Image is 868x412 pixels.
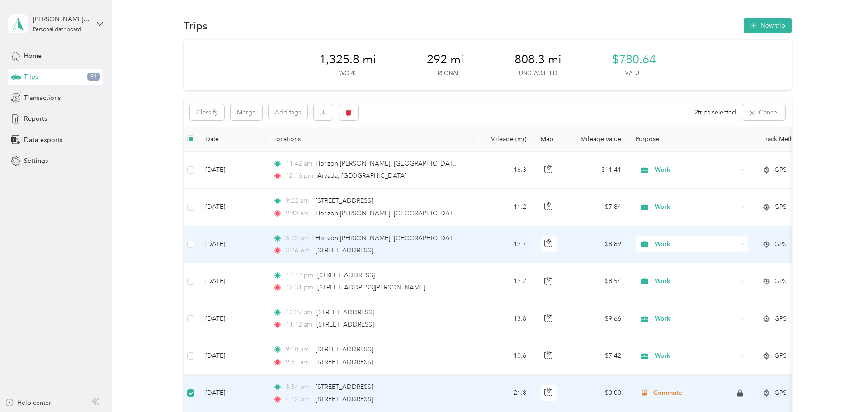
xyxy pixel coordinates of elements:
td: [DATE] [198,375,266,412]
span: [STREET_ADDRESS] [316,246,373,254]
th: Purpose [628,127,755,152]
button: Merge [231,104,262,120]
span: Horizon [PERSON_NAME], [GEOGRAPHIC_DATA], [GEOGRAPHIC_DATA] [316,160,528,167]
td: $8.54 [565,263,628,300]
span: 12:12 pm [286,270,313,280]
td: 21.8 [474,375,533,412]
span: 4:12 pm [286,394,311,404]
span: Horizon [PERSON_NAME], [GEOGRAPHIC_DATA], [GEOGRAPHIC_DATA] [316,209,528,217]
span: Horizon [PERSON_NAME], [GEOGRAPHIC_DATA], [GEOGRAPHIC_DATA] [316,234,528,242]
span: [STREET_ADDRESS] [316,358,373,366]
span: GPS [774,314,787,324]
div: Personal dashboard [33,27,81,33]
td: $7.42 [565,337,628,374]
span: GPS [774,276,787,286]
span: 9:22 am [286,196,311,206]
td: [DATE] [198,263,266,300]
span: GPS [774,239,787,249]
th: Locations [266,127,474,152]
span: 12:31 pm [286,283,313,293]
iframe: Everlance-gr Chat Button Frame [817,361,868,412]
span: 12:16 pm [286,171,313,181]
h1: Trips [184,21,208,30]
p: Work [339,70,356,78]
span: 10:27 am [286,308,312,317]
span: Arvada, [GEOGRAPHIC_DATA] [317,172,406,180]
span: Work [655,351,737,361]
span: Trips [24,72,38,81]
td: 11.2 [474,189,533,226]
span: [STREET_ADDRESS] [316,308,374,316]
span: [STREET_ADDRESS] [316,321,374,328]
td: $7.84 [565,189,628,226]
p: Personal [431,70,459,78]
span: 9:42 am [286,208,311,218]
span: Commute [653,389,682,397]
td: $0.00 [565,375,628,412]
span: 9:10 am [286,345,311,355]
span: Reports [24,114,47,123]
p: Unclassified [519,70,557,78]
p: Value [625,70,642,78]
span: Home [24,51,42,61]
td: 16.3 [474,152,533,189]
th: Map [533,127,565,152]
td: [DATE] [198,152,266,189]
td: [DATE] [198,337,266,374]
button: Help center [5,398,51,407]
span: Work [655,314,737,324]
td: $9.66 [565,300,628,337]
span: Work [655,276,737,286]
td: 10.6 [474,337,533,374]
th: Track Method [755,127,818,152]
span: 3:34 pm [286,382,311,392]
span: Work [655,165,737,175]
span: 9:31 am [286,357,311,367]
td: [DATE] [198,300,266,337]
th: Mileage (mi) [474,127,533,152]
span: GPS [774,351,787,361]
th: Mileage value [565,127,628,152]
button: Add tags [269,104,307,120]
span: Data exports [24,135,62,145]
span: GPS [774,165,787,175]
td: $11.41 [565,152,628,189]
span: $780.64 [612,52,656,67]
td: 12.2 [474,263,533,300]
span: 1,325.8 mi [319,52,376,67]
span: 3:02 pm [286,233,311,243]
button: New trip [744,18,792,33]
span: [STREET_ADDRESS] [316,346,373,353]
span: 94 [87,73,100,81]
span: 808.3 mi [514,52,561,67]
td: 12.7 [474,226,533,263]
span: 3:26 pm [286,246,311,256]
td: [DATE] [198,189,266,226]
span: 292 mi [427,52,464,67]
span: Transactions [24,93,61,103]
span: Work [655,202,737,212]
button: Cancel [742,104,785,120]
div: [PERSON_NAME][EMAIL_ADDRESS][PERSON_NAME][DOMAIN_NAME] [33,14,90,24]
span: [STREET_ADDRESS] [316,383,373,391]
span: [STREET_ADDRESS][PERSON_NAME] [317,284,425,291]
span: [STREET_ADDRESS] [316,197,373,204]
td: $8.89 [565,226,628,263]
span: GPS [774,202,787,212]
td: [DATE] [198,226,266,263]
span: GPS [774,388,787,398]
span: 11:42 am [286,159,311,169]
span: 11:12 am [286,320,312,330]
span: Settings [24,156,48,166]
th: Date [198,127,266,152]
span: [STREET_ADDRESS] [317,271,375,279]
td: 13.8 [474,300,533,337]
span: Work [655,239,737,249]
span: [STREET_ADDRESS] [316,395,373,403]
button: Classify [190,104,224,120]
span: 2 trips selected [694,108,736,117]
